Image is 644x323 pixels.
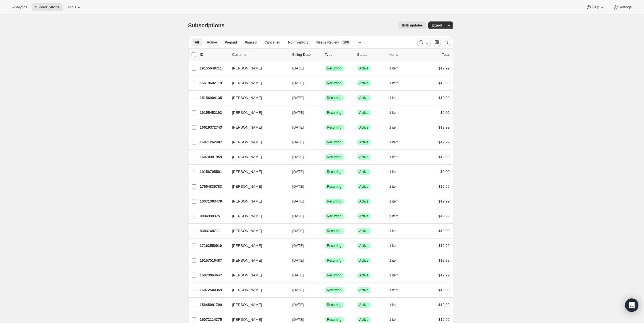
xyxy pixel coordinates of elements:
[200,257,450,264] div: 19157516487[PERSON_NAME][DATE]SuccessRecurringSuccessActive1 item$19.99
[359,288,369,292] span: Active
[12,5,27,9] span: Analytics
[200,169,228,175] p: 19156795591
[200,273,228,278] p: 16073064647
[389,79,405,87] button: 1 item
[229,153,285,161] button: [PERSON_NAME]
[439,273,450,277] span: $19.99
[200,286,450,294] div: 16072540359[PERSON_NAME][DATE]SuccessRecurringSuccessActive1 item$19.99
[389,124,405,131] button: 1 item
[439,184,450,189] span: $19.99
[389,64,405,72] button: 1 item
[232,317,262,322] span: [PERSON_NAME]
[229,286,285,295] button: [PERSON_NAME]
[389,257,405,264] button: 1 item
[232,139,262,145] span: [PERSON_NAME]
[389,303,399,307] span: 1 item
[592,5,599,9] span: Help
[188,22,225,28] span: Subscriptions
[327,303,342,307] span: Recurring
[200,124,450,131] div: 16619372743[PERSON_NAME][DATE]SuccessRecurringSuccessActive1 item$19.99
[439,229,450,233] span: $19.99
[327,184,342,189] span: Recurring
[440,110,450,115] span: $0.00
[200,302,228,308] p: 15645081799
[292,110,304,115] span: [DATE]
[200,317,228,322] p: 16072114375
[232,80,262,86] span: [PERSON_NAME]
[200,94,450,102] div: 15156904135[PERSON_NAME][DATE]SuccessRecurringSuccessActive1 item$19.99
[292,199,304,203] span: [DATE]
[359,66,369,71] span: Active
[232,110,262,115] span: [PERSON_NAME]
[327,81,342,85] span: Recurring
[327,170,342,174] span: Recurring
[359,244,369,248] span: Active
[389,52,417,57] div: Items
[389,109,405,117] button: 1 item
[32,3,63,11] button: Subscriptions
[359,273,369,278] span: Active
[232,302,262,308] span: [PERSON_NAME]
[609,3,635,11] button: Settings
[389,96,399,100] span: 1 item
[200,154,228,160] p: 16070901959
[232,213,262,219] span: [PERSON_NAME]
[292,155,304,159] span: [DATE]
[229,182,285,191] button: [PERSON_NAME]
[292,214,304,218] span: [DATE]
[389,227,405,235] button: 1 item
[327,199,342,204] span: Recurring
[439,214,450,218] span: $19.99
[398,21,426,29] button: Bulk updates
[389,271,405,279] button: 1 item
[327,229,342,233] span: Recurring
[200,184,228,189] p: 17664835783
[389,183,405,191] button: 1 item
[229,300,285,309] button: [PERSON_NAME]
[292,184,304,189] span: [DATE]
[265,40,280,45] span: Cancelled
[359,170,369,174] span: Active
[359,140,369,144] span: Active
[389,155,399,159] span: 1 item
[439,125,450,129] span: $19.99
[225,40,237,45] span: Prepaid
[389,153,405,161] button: 1 item
[292,288,304,292] span: [DATE]
[200,79,450,87] div: 16619602119[PERSON_NAME][DATE]SuccessRecurringSuccessActive1 item$19.99
[200,153,450,161] div: 16070901959[PERSON_NAME][DATE]SuccessRecurringSuccessActive1 item$19.99
[359,258,369,263] span: Active
[229,93,285,102] button: [PERSON_NAME]
[389,242,405,250] button: 1 item
[232,243,262,249] span: [PERSON_NAME]
[359,125,369,130] span: Active
[292,81,304,85] span: [DATE]
[232,287,262,293] span: [PERSON_NAME]
[389,170,399,174] span: 1 item
[625,298,638,312] div: Open Intercom Messenger
[292,258,304,262] span: [DATE]
[200,110,228,115] p: 19155452103
[359,155,369,159] span: Active
[389,317,399,322] span: 1 item
[325,52,353,57] div: Type
[200,197,450,205] div: 16071393479[PERSON_NAME][DATE]SuccessRecurringSuccessActive1 item$19.99
[207,40,217,45] span: Active
[440,170,450,174] span: $0.00
[359,303,369,307] span: Active
[389,258,399,263] span: 1 item
[432,23,442,28] span: Export
[389,286,405,294] button: 1 item
[229,167,285,176] button: [PERSON_NAME]
[389,81,399,85] span: 1 item
[232,258,262,263] span: [PERSON_NAME]
[389,184,399,189] span: 1 item
[200,66,228,71] p: 19155648711
[355,38,364,46] button: Create new view
[229,241,285,250] button: [PERSON_NAME]
[200,271,450,279] div: 16073064647[PERSON_NAME][DATE]SuccessRecurringSuccessActive1 item$19.99
[200,109,450,117] div: 19155452103[PERSON_NAME][DATE]SuccessRecurringSuccessActive1 item$0.00
[200,301,450,309] div: 15645081799[PERSON_NAME][DATE]SuccessRecurringSuccessActive1 item$19.99
[292,66,304,70] span: [DATE]
[200,139,228,145] p: 16071262407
